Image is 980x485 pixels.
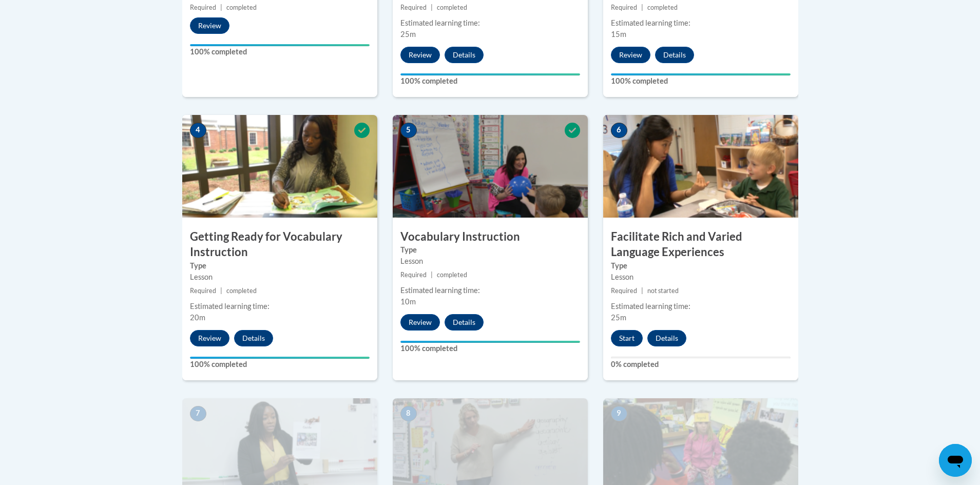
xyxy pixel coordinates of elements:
[611,271,791,283] div: Lesson
[182,115,377,218] img: Course Image
[431,271,433,279] span: |
[641,4,643,11] span: |
[400,406,417,421] span: 8
[400,271,427,279] span: Required
[603,229,798,261] h3: Facilitate Rich and Varied Language Experiences
[611,330,643,346] button: Start
[190,313,205,322] span: 20m
[400,256,580,267] div: Lesson
[641,287,643,295] span: |
[234,330,273,346] button: Details
[611,123,627,138] span: 6
[400,17,580,29] div: Estimated learning time:
[226,287,257,295] span: completed
[611,260,791,271] label: Type
[445,314,484,331] button: Details
[400,341,580,343] div: Your progress
[190,260,370,271] label: Type
[400,244,580,256] label: Type
[190,359,370,370] label: 100% completed
[431,4,433,11] span: |
[611,73,791,75] div: Your progress
[611,287,637,295] span: Required
[182,229,377,261] h3: Getting Ready for Vocabulary Instruction
[655,47,694,63] button: Details
[400,297,416,306] span: 10m
[226,4,257,11] span: completed
[220,287,222,295] span: |
[190,271,370,283] div: Lesson
[939,444,972,477] iframe: Button to launch messaging window
[611,301,791,312] div: Estimated learning time:
[445,47,484,63] button: Details
[190,17,229,34] button: Review
[190,123,206,138] span: 4
[400,285,580,296] div: Estimated learning time:
[400,314,440,331] button: Review
[603,115,798,218] img: Course Image
[647,4,678,11] span: completed
[611,75,791,87] label: 100% completed
[190,330,229,346] button: Review
[400,30,416,38] span: 25m
[190,46,370,57] label: 100% completed
[611,47,650,63] button: Review
[611,313,626,322] span: 25m
[400,4,427,11] span: Required
[190,44,370,46] div: Your progress
[647,287,679,295] span: not started
[611,30,626,38] span: 15m
[437,271,467,279] span: completed
[400,75,580,87] label: 100% completed
[220,4,222,11] span: |
[190,301,370,312] div: Estimated learning time:
[437,4,467,11] span: completed
[190,4,216,11] span: Required
[400,47,440,63] button: Review
[611,359,791,370] label: 0% completed
[611,406,627,421] span: 9
[400,123,417,138] span: 5
[190,406,206,421] span: 7
[393,229,588,245] h3: Vocabulary Instruction
[400,73,580,75] div: Your progress
[400,343,580,354] label: 100% completed
[190,287,216,295] span: Required
[393,115,588,218] img: Course Image
[647,330,686,346] button: Details
[611,17,791,29] div: Estimated learning time:
[611,4,637,11] span: Required
[190,357,370,359] div: Your progress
